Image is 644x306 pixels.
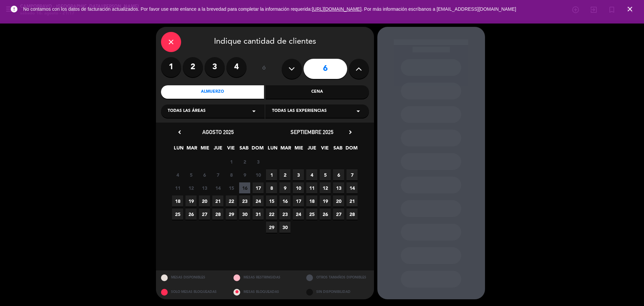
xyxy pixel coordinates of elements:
[333,182,344,193] span: 13
[346,209,358,220] span: 28
[279,222,290,233] span: 30
[172,182,183,193] span: 11
[239,169,250,180] span: 9
[185,195,197,207] span: 19
[167,38,175,46] i: close
[253,209,264,220] span: 31
[199,209,210,220] span: 27
[172,209,183,220] span: 25
[293,144,304,155] span: MIE
[161,57,181,77] label: 1
[319,144,330,155] span: VIE
[266,222,277,233] span: 29
[202,129,234,135] span: agosto 2025
[266,85,369,99] div: Cena
[290,129,333,135] span: septiembre 2025
[354,107,362,115] i: arrow_drop_down
[183,57,203,77] label: 2
[199,169,210,180] span: 6
[306,169,317,180] span: 4
[250,107,258,115] i: arrow_drop_down
[266,195,277,207] span: 15
[293,195,304,207] span: 17
[205,57,225,77] label: 3
[320,209,331,220] span: 26
[199,182,210,193] span: 13
[253,182,264,193] span: 17
[168,108,206,115] span: Todas las áreas
[239,195,250,207] span: 23
[226,156,237,167] span: 1
[272,108,327,115] span: Todas las experiencias
[266,169,277,180] span: 1
[185,209,197,220] span: 26
[253,169,264,180] span: 10
[185,182,197,193] span: 12
[320,169,331,180] span: 5
[199,195,210,207] span: 20
[23,6,516,12] span: No contamos con los datos de facturación actualizados. Por favor use este enlance a la brevedad p...
[212,169,223,180] span: 7
[226,57,247,77] label: 4
[199,144,210,155] span: MIE
[279,182,290,193] span: 9
[239,156,250,167] span: 2
[320,182,331,193] span: 12
[306,144,317,155] span: JUE
[212,182,223,193] span: 14
[279,169,290,180] span: 2
[306,209,317,220] span: 25
[186,144,197,155] span: MAR
[346,195,358,207] span: 21
[226,182,237,193] span: 15
[253,156,264,167] span: 3
[333,209,344,220] span: 27
[156,285,229,299] div: SOLO MESAS BLOQUEADAS
[347,129,354,136] i: chevron_right
[345,144,357,155] span: DOM
[306,182,317,193] span: 11
[172,195,183,207] span: 18
[266,209,277,220] span: 22
[301,270,374,285] div: OTROS TAMAÑOS DIPONIBLES
[238,144,250,155] span: SAB
[228,270,301,285] div: MESAS RESTRINGIDAS
[173,144,184,155] span: LUN
[239,209,250,220] span: 30
[212,144,223,155] span: JUE
[362,6,516,12] a: . Por más información escríbanos a [EMAIL_ADDRESS][DOMAIN_NAME]
[320,195,331,207] span: 19
[226,169,237,180] span: 8
[280,144,291,155] span: MAR
[225,144,236,155] span: VIE
[301,285,374,299] div: SIN DISPONIBILIDAD
[293,209,304,220] span: 24
[279,195,290,207] span: 16
[293,182,304,193] span: 10
[312,6,362,12] a: [URL][DOMAIN_NAME]
[279,209,290,220] span: 23
[626,5,634,13] i: close
[253,57,275,81] div: ó
[346,169,358,180] span: 7
[226,195,237,207] span: 22
[239,182,250,193] span: 16
[212,209,223,220] span: 28
[332,144,343,155] span: SAB
[306,195,317,207] span: 18
[267,144,278,155] span: LUN
[346,182,358,193] span: 14
[253,195,264,207] span: 24
[212,195,223,207] span: 21
[161,85,264,99] div: Almuerzo
[228,285,301,299] div: MESAS BLOQUEADAS
[226,209,237,220] span: 29
[161,32,369,52] div: Indique cantidad de clientes
[252,144,263,155] span: DOM
[10,5,18,13] i: error
[172,169,183,180] span: 4
[293,169,304,180] span: 3
[185,169,197,180] span: 5
[176,129,183,136] i: chevron_left
[266,182,277,193] span: 8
